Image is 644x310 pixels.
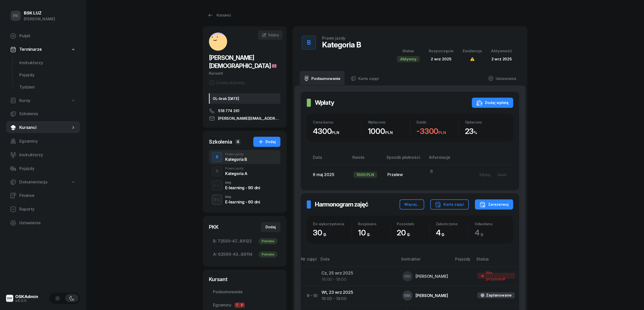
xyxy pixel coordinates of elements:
[207,12,231,18] div: Kursanci
[317,267,398,286] td: Cz, 25 wrz 2025
[385,130,393,135] small: PLN
[214,153,221,161] div: B
[213,238,276,245] span: 72550-47...89122
[6,190,80,202] a: Finanse
[6,203,80,215] a: Raporty
[212,196,222,203] div: E-L
[397,48,420,54] div: Status
[258,30,282,40] a: Edytuj
[475,222,507,226] div: Odwołano
[19,165,76,172] span: Pojazdy
[416,120,459,124] div: Saldo
[486,292,511,299] div: Zaplanowane
[225,200,260,204] div: E-learning - 60 dni
[404,201,420,208] div: Więcej...
[315,99,334,107] h2: Wpłaty
[15,81,80,93] a: Tydzień
[347,71,383,85] a: Karta zajęć
[475,228,487,237] span: 4
[313,222,352,226] div: Do wykorzystania
[213,302,276,308] span: Egzaminy
[484,71,520,85] a: Ustawienia
[268,33,279,37] span: Edytuj
[479,173,490,177] div: Edytuj
[225,167,247,170] div: Prawo jazdy
[6,108,80,120] a: Szkolenia
[476,100,509,106] div: Dodaj wpłatę
[209,115,280,122] a: [PERSON_NAME][EMAIL_ADDRESS][DOMAIN_NAME]
[209,138,232,145] div: Szkolenia
[474,130,477,135] small: %
[15,299,38,302] div: v4.0.0
[349,154,383,165] th: Kwota
[436,228,448,237] span: 4
[24,16,55,22] div: [PERSON_NAME]
[13,14,19,18] span: PK
[313,127,362,136] div: 4300
[472,98,513,108] button: Dodaj wpłatę
[209,276,280,283] div: Kursant
[212,195,222,205] button: E-L
[358,222,390,226] div: Rozpisano
[435,201,464,208] div: Karta zajęć
[19,124,71,131] span: Kursanci
[321,276,394,283] div: 16:00 - 18:00
[225,181,260,184] div: Inny
[218,108,239,114] span: 518 774 261
[313,228,329,237] span: 30
[213,167,221,176] div: A
[213,289,276,295] span: Podsumowanie
[322,36,345,40] div: Prawo jazdy
[479,201,509,208] div: Zarezerwuj
[235,139,240,144] span: 4
[218,115,280,122] span: [PERSON_NAME][EMAIL_ADDRESS][DOMAIN_NAME]
[368,127,410,136] div: 1000
[212,152,222,162] button: B
[225,153,247,156] div: Prawo jazdy
[313,120,362,124] div: Cena kursu
[19,179,47,185] span: Dokumentacja
[203,10,235,20] a: Kursanci
[477,273,515,279] div: Nie przyszedł
[491,56,512,62] div: 2 wrz 2025
[6,176,80,188] a: Dokumentacja
[317,256,398,267] th: Data
[416,127,459,136] div: -3300
[397,222,429,226] div: Pozostało
[19,220,76,226] span: Ustawienia
[476,170,494,179] button: Edytuj
[15,295,38,299] div: OSKAdmin
[213,238,217,245] span: B:
[302,36,316,50] button: B
[475,199,513,210] button: Zarezerwuj
[6,217,80,229] a: Ustawienia
[19,138,76,145] span: Egzaminy
[19,152,76,158] span: Instruktorzy
[212,166,222,176] button: A
[429,48,454,54] div: Rozpoczęcie
[463,48,482,54] div: Ewidencja
[212,180,222,191] button: E-L
[491,48,512,54] div: Aktywność
[400,199,424,210] button: Więcej...
[19,206,76,213] span: Raporty
[431,57,451,61] span: 2 wrz 2025
[209,54,277,70] span: [PERSON_NAME][DEMOGRAPHIC_DATA]
[209,164,280,178] button: APrawo jazdyKategoria A
[6,122,80,134] a: Kursanci
[235,303,240,308] span: T
[416,274,448,278] div: [PERSON_NAME]
[452,256,473,267] th: Pojazdy
[301,256,317,267] th: Nr zajęć
[213,251,217,258] span: A:
[368,120,410,124] div: Wpłacono
[6,30,80,42] a: Pulpit
[307,154,349,165] th: Data
[19,111,76,117] span: Szkolenia
[24,11,55,15] div: BSK LUZ
[209,248,280,261] a: A:62590-43...89114Pobrano
[473,256,519,267] th: Status
[209,93,280,104] div: OL-brak [DATE]
[209,80,247,86] div: Dodaj etykiety...
[367,231,370,236] small: g.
